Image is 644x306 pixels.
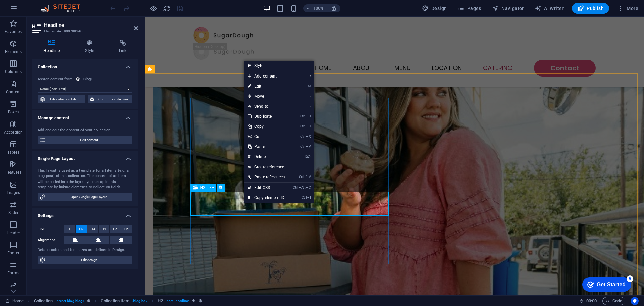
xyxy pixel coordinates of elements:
span: Click to select. Double-click to edit [158,297,163,305]
a: ⌦Delete [244,152,289,162]
span: Publish [577,5,604,12]
button: H1 [64,225,75,233]
button: reload [163,4,171,12]
button: H3 [87,225,98,233]
div: This layout is used as a template for all items (e.g. a blog post) of this collection. The conten... [38,168,132,190]
img: Editor Logo [39,4,89,12]
span: H1 [68,225,72,233]
i: Alt [299,185,306,190]
h4: Headline [32,40,74,54]
button: More [614,3,641,14]
span: . preset-blog-blog1 [56,297,85,305]
h6: Session time [579,297,597,305]
a: CtrlDDuplicate [244,111,289,121]
i: Ctrl [300,134,306,139]
button: Configure collection [88,95,133,103]
button: Design [419,3,450,14]
span: Edit design [48,256,130,264]
i: Ctrl [300,144,306,149]
span: H3 [91,225,95,233]
i: X [306,134,311,139]
span: Code [605,297,622,305]
i: Ctrl [300,114,306,118]
i: D [306,114,311,118]
span: Move [244,91,304,101]
a: Send to [244,101,304,111]
span: H6 [124,225,129,233]
button: Open Single Page Layout [38,193,132,201]
h4: Single Page Layout [32,151,138,163]
h4: Collection [32,59,138,71]
button: Usercentrics [631,297,639,305]
i: This element is a customizable preset [87,299,90,303]
div: Default colors and font sizes are defined in Design. [38,247,132,253]
a: Style [244,61,314,71]
h4: Style [74,40,108,54]
div: Blog1 [83,76,93,82]
button: Navigator [489,3,527,14]
span: Click to select. Double-click to edit [34,297,53,305]
p: Accordion [4,130,23,135]
span: Edit collection listing [48,95,83,103]
h2: Headline [44,22,138,28]
button: H2 [76,225,87,233]
span: H4 [102,225,106,233]
button: Publish [572,3,609,14]
i: This element is bound to a collection [198,299,203,303]
i: ⌦ [305,154,311,159]
button: H5 [110,225,121,233]
label: Level [38,225,64,233]
span: Design [422,5,447,12]
i: V [309,175,311,179]
span: Add content [244,71,304,81]
a: CtrlXCut [244,132,289,142]
i: ⇧ [305,175,308,179]
button: H4 [99,225,110,233]
p: Columns [5,69,22,74]
span: Click to select. Double-click to edit [101,297,129,305]
p: Favorites [5,29,22,34]
span: . post--headline [166,297,189,305]
div: Assign content from [38,76,73,82]
a: ⏎Edit [244,81,289,91]
span: H2 [79,225,84,233]
a: CtrlCCopy [244,121,289,132]
a: Ctrl⇧VPaste references [244,172,289,182]
i: C [306,124,311,129]
a: Create reference [244,162,314,172]
p: Content [6,89,21,95]
a: Click to cancel selection. Double-click to open Pages [5,297,24,305]
span: Navigator [492,5,524,12]
span: 00 00 [586,297,597,305]
i: I [307,195,311,200]
span: . blog-box [132,297,147,305]
button: Edit content [38,136,132,144]
i: This element is linked [192,299,195,303]
p: Footer [7,250,19,256]
p: Tables [7,150,19,155]
i: Reload page [163,5,171,12]
div: Get Started 5 items remaining, 0% complete [4,3,53,17]
button: Edit collection listing [38,95,85,103]
h6: 100% [313,4,324,12]
i: On resize automatically adjust zoom level to fit chosen device. [331,5,337,11]
button: 100% [303,4,327,12]
p: Forms [7,270,19,276]
p: Slider [8,210,19,215]
p: Images [7,190,20,195]
button: H6 [121,225,132,233]
h4: Manage content [32,110,138,122]
span: H2 [200,186,205,190]
span: H5 [113,225,117,233]
i: Ctrl [299,175,304,179]
button: Edit design [38,256,132,264]
div: Add and edit the content of your collection. [38,127,132,133]
button: Click here to leave preview mode and continue editing [149,4,157,12]
button: Code [602,297,625,305]
i: Ctrl [293,185,298,190]
h4: Settings [32,208,138,220]
i: Ctrl [302,195,307,200]
p: Header [7,230,20,236]
button: AI Writer [532,3,567,14]
span: : [591,298,592,303]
